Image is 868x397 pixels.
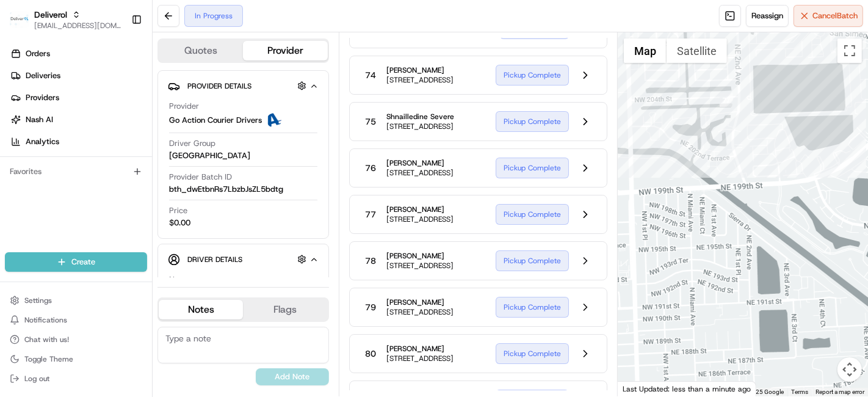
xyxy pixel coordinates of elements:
div: Last Updated: less than a minute ago [618,381,756,396]
button: Create [5,252,147,272]
button: Notifications [5,311,147,329]
button: Driver Details [168,249,319,269]
span: [STREET_ADDRESS] [386,122,454,131]
button: [EMAIL_ADDRESS][DOMAIN_NAME] [34,21,121,31]
button: Show satellite imagery [667,38,727,63]
button: Chat with us! [5,331,147,348]
img: ActionCourier.png [267,113,281,128]
button: Toggle fullscreen view [837,38,862,63]
a: Analytics [5,132,152,151]
img: Nash [12,12,37,36]
button: DeliverolDeliverol[EMAIL_ADDRESS][DOMAIN_NAME] [5,5,126,34]
div: 💻 [103,178,113,188]
button: Toggle Theme [5,351,147,368]
div: 77 [720,93,733,107]
span: [STREET_ADDRESS] [386,75,454,85]
div: We're available if you need us! [42,128,154,138]
span: [PERSON_NAME] [386,65,454,75]
span: Toggle Theme [24,354,73,364]
span: 80 [365,348,376,360]
img: Google [621,381,661,396]
img: Deliverol [10,11,29,28]
a: 💻API Documentation [98,172,201,194]
span: Reassign [751,10,783,21]
span: 78 [365,255,376,267]
span: Provider [169,101,199,112]
span: 76 [365,162,376,174]
span: Providers [26,92,59,103]
span: 75 [365,115,376,128]
button: Map camera controls [837,357,862,382]
img: 1736555255976-a54dd68f-1ca7-489b-9aae-adbdc363a1c4 [12,116,34,138]
span: Orders [26,48,50,59]
span: Provider Batch ID [169,172,232,183]
button: Flags [243,300,327,319]
a: Providers [5,88,152,107]
span: [PERSON_NAME] [386,158,454,168]
span: 79 [365,301,376,313]
button: Notes [159,300,243,319]
div: Favorites [5,162,147,181]
button: Log out [5,370,147,387]
span: Knowledge Base [24,177,93,189]
a: Terms (opens in new tab) [791,388,808,395]
a: Deliveries [5,66,152,86]
span: Go Action Courier Drivers [169,115,262,126]
span: Chat with us! [24,335,69,344]
button: Provider Details [168,76,319,96]
a: Report a map error [816,388,864,395]
div: Start new chat [42,116,200,128]
span: [PERSON_NAME] [386,344,454,354]
span: [STREET_ADDRESS] [386,354,454,363]
a: Powered byPylon [86,206,148,216]
span: Price [169,205,187,216]
a: 📗Knowledge Base [7,172,98,194]
span: Analytics [26,136,59,147]
span: Driver Details [187,255,242,264]
button: Reassign [746,5,789,27]
button: Settings [5,292,147,309]
span: Settings [24,296,52,305]
a: Nash AI [5,110,152,129]
span: bth_dwEtbnRs7LbzbJsZL5bdtg [169,184,283,195]
span: Notifications [24,315,67,325]
span: $0.00 [169,217,190,228]
span: [STREET_ADDRESS] [386,168,454,178]
button: Provider [243,41,327,60]
a: Orders [5,44,152,64]
button: Show street map [624,38,667,63]
span: [PERSON_NAME] [386,205,454,214]
input: Clear [32,78,201,91]
span: [PERSON_NAME] [386,251,454,261]
span: Name [169,274,190,285]
span: Deliveries [26,70,60,81]
button: CancelBatch [794,5,863,27]
span: Nash AI [26,114,53,125]
span: [STREET_ADDRESS] [386,214,454,224]
span: Pylon [121,206,148,216]
span: [STREET_ADDRESS] [386,307,454,317]
a: Open this area in Google Maps (opens a new window) [621,381,661,396]
button: Start new chat [208,120,222,134]
span: Log out [24,374,49,384]
button: Quotes [159,41,243,60]
span: Create [71,257,95,268]
span: 77 [365,208,376,220]
p: Welcome 👋 [12,48,222,68]
span: Cancel Batch [812,10,858,21]
button: Deliverol [34,9,67,21]
span: Driver Group [169,138,215,149]
span: Shnailledine Severe [386,112,454,122]
span: [PERSON_NAME] [386,297,454,307]
span: [STREET_ADDRESS] [386,261,454,271]
div: 📗 [12,178,22,188]
span: API Documentation [115,177,196,189]
span: [GEOGRAPHIC_DATA] [169,150,250,161]
span: Provider Details [187,81,251,91]
span: 74 [365,69,376,81]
